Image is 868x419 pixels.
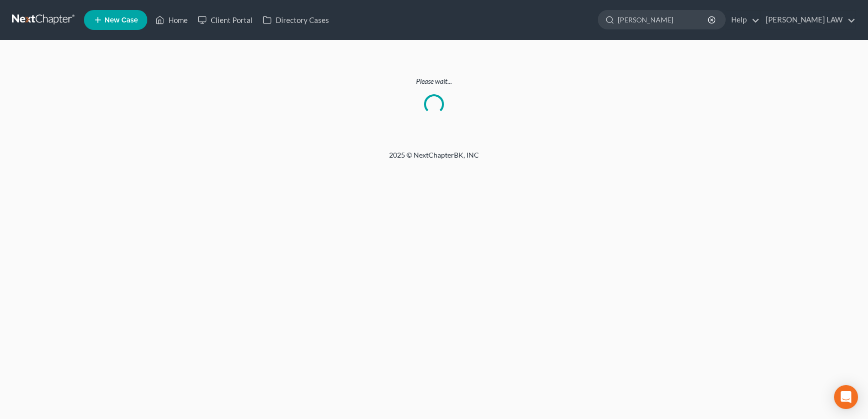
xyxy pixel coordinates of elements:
[258,11,334,29] a: Directory Cases
[149,150,719,168] div: 2025 © NextChapterBK, INC
[761,11,856,29] a: [PERSON_NAME] LAW
[193,11,258,29] a: Client Portal
[834,385,858,409] div: Open Intercom Messenger
[726,11,760,29] a: Help
[104,16,138,24] span: New Case
[150,11,193,29] a: Home
[12,76,856,86] p: Please wait...
[618,10,709,29] input: Search by name...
